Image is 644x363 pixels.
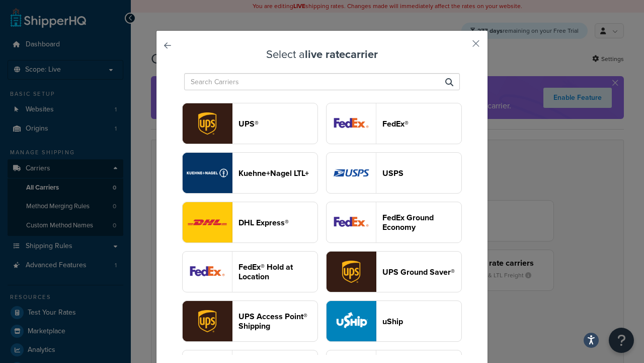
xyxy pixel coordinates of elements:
[238,168,317,178] header: Kuehne+Nagel LTL+
[238,262,317,281] header: FedEx® Hold at Location
[238,119,317,129] header: UPS®
[182,300,318,342] button: accessPoint logoUPS Access Point® Shipping
[326,152,462,194] button: usps logoUSPS
[183,301,232,341] img: accessPoint logo
[382,267,461,277] header: UPS Ground Saver®
[327,252,376,292] img: surePost logo
[326,251,462,292] button: surePost logoUPS Ground Saver®
[182,48,462,60] h3: Select a
[382,119,461,129] header: FedEx®
[238,218,317,227] header: DHL Express®
[238,312,317,331] header: UPS Access Point® Shipping
[327,301,376,341] img: uShip logo
[326,103,462,144] button: fedEx logoFedEx®
[183,103,232,144] img: ups logo
[305,46,378,63] strong: live rate carrier
[183,252,232,292] img: fedExLocation logo
[182,103,318,144] button: ups logoUPS®
[382,317,461,326] header: uShip
[382,168,461,178] header: USPS
[182,251,318,292] button: fedExLocation logoFedEx® Hold at Location
[327,153,376,193] img: usps logo
[184,73,460,90] input: Search Carriers
[327,202,376,243] img: smartPost logo
[326,300,462,342] button: uShip logouShip
[382,213,461,232] header: FedEx Ground Economy
[183,153,232,193] img: reTransFreight logo
[182,152,318,194] button: reTransFreight logoKuehne+Nagel LTL+
[183,202,232,243] img: dhl logo
[182,202,318,243] button: dhl logoDHL Express®
[327,103,376,144] img: fedEx logo
[326,202,462,243] button: smartPost logoFedEx Ground Economy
